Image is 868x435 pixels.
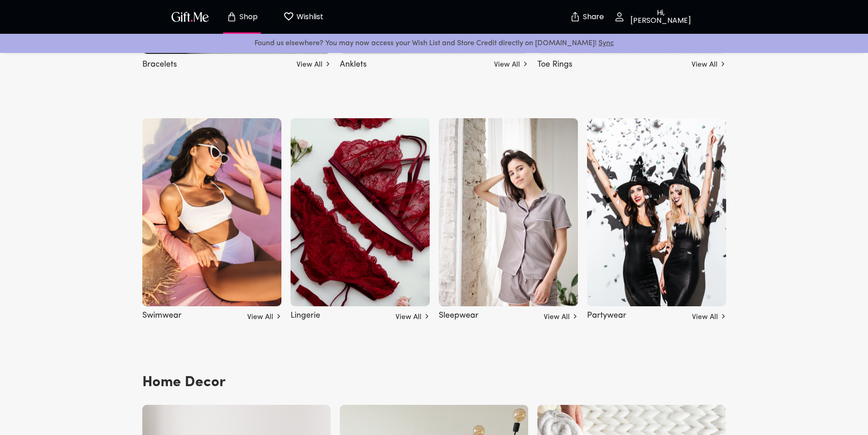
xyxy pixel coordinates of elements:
img: sleepwear.png [439,118,578,306]
a: View All [692,308,726,323]
h5: Swimwear [142,308,182,322]
h5: Anklets [340,56,367,71]
a: View All [494,56,528,70]
a: Sleepwear [439,299,578,320]
a: Sync [598,40,614,47]
img: swimwear.png [142,118,281,306]
img: partywear.png [587,118,726,306]
img: lingerie.png [291,118,430,306]
h5: Sleepwear [439,308,478,322]
h5: Bracelets [142,56,177,71]
a: Lingerie [291,299,430,320]
a: Toe Rings [537,47,726,68]
a: View All [247,308,281,323]
a: Bracelets [142,47,331,68]
a: View All [296,56,331,70]
a: Swimwear [142,299,281,320]
button: Hi, [PERSON_NAME] [608,2,700,31]
a: View All [395,308,430,323]
p: Share [581,13,604,21]
h5: Lingerie [291,308,320,322]
a: Partywear [587,299,726,320]
a: View All [544,308,578,323]
h5: Toe Rings [537,56,572,71]
p: Wishlist [294,11,323,23]
p: Hi, [PERSON_NAME] [625,9,694,25]
a: Anklets [340,47,528,68]
button: GiftMe Logo [169,11,212,22]
button: Share [571,1,603,33]
button: Store page [217,2,267,31]
p: Found us elsewhere? You may now access your Wish List and Store Credit directly on [DOMAIN_NAME]! [7,37,861,49]
h3: Home Decor [142,370,226,395]
img: secure [570,11,581,22]
button: Wishlist page [278,2,328,31]
img: GiftMe Logo [170,10,211,23]
h5: Partywear [587,308,626,322]
p: Shop [237,13,258,21]
a: View All [691,56,726,70]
